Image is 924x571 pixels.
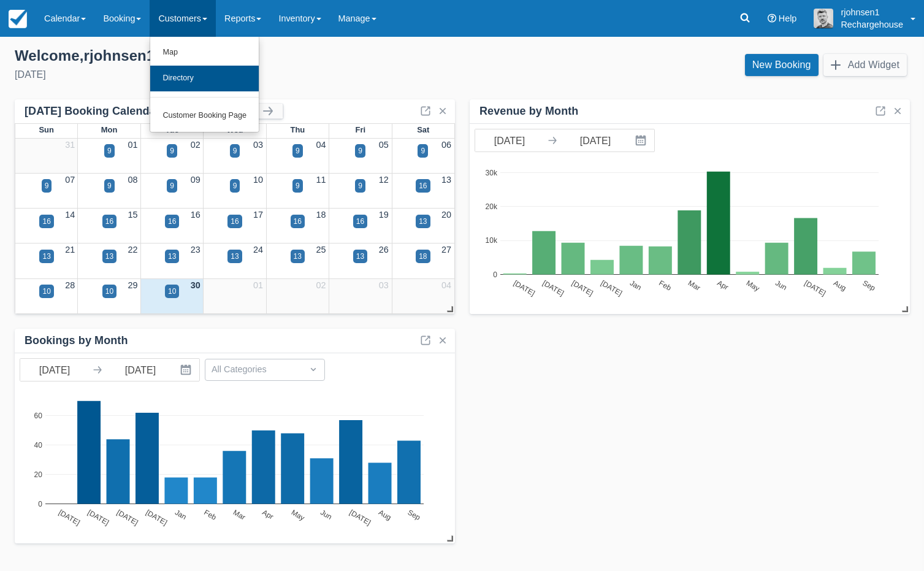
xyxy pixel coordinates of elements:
div: 9 [107,180,112,191]
a: 28 [65,280,75,290]
div: 13 [105,251,113,262]
a: 24 [253,245,263,255]
div: 9 [45,180,49,191]
a: 05 [379,140,389,150]
a: 15 [128,210,138,220]
button: Add Widget [823,54,907,76]
a: 02 [191,140,200,150]
a: 30 [191,280,200,290]
div: 16 [42,216,50,227]
div: 10 [105,286,113,297]
input: Start Date [20,359,89,381]
div: 9 [233,180,237,191]
p: rjohnsen1 [841,6,903,18]
div: 10 [168,286,176,297]
button: Interact with the calendar and add the check-in date for your trip. [175,359,199,381]
a: 10 [253,175,263,185]
div: 9 [358,180,362,191]
a: 22 [128,245,138,255]
span: Dropdown icon [307,363,319,375]
div: 16 [168,216,176,227]
div: 9 [358,145,362,156]
div: 9 [421,145,425,156]
div: 9 [296,180,300,191]
a: 03 [379,280,389,290]
div: Welcome , rjohnsen1 ! [15,47,452,65]
div: 16 [356,216,364,227]
div: 13 [356,251,364,262]
span: Sun [39,125,53,134]
ul: Customers [150,37,259,132]
input: Start Date [475,129,544,151]
a: Directory [150,66,259,91]
div: 9 [170,145,174,156]
a: New Booking [745,54,819,76]
div: 9 [107,145,112,156]
div: 13 [419,216,427,227]
a: 03 [253,140,263,150]
img: A1 [814,9,833,28]
input: End Date [106,359,175,381]
button: Interact with the calendar and add the check-in date for your trip. [630,129,654,151]
a: 12 [379,175,389,185]
a: 31 [65,140,75,150]
img: checkfront-main-nav-mini-logo.png [9,10,27,28]
div: 9 [170,180,174,191]
div: [DATE] [15,67,452,82]
div: 10 [42,286,50,297]
div: 16 [105,216,113,227]
input: End Date [561,129,630,151]
a: 01 [128,140,138,150]
div: Bookings by Month [25,334,128,348]
a: 06 [441,140,451,150]
a: 14 [65,210,75,220]
a: 01 [253,280,263,290]
div: Revenue by Month [479,104,578,118]
a: 29 [128,280,138,290]
div: 13 [231,251,239,262]
div: 16 [231,216,239,227]
i: Help [768,14,776,23]
a: 23 [191,245,200,255]
div: 9 [233,145,237,156]
div: [DATE] Booking Calendar [25,104,223,118]
div: 9 [296,145,300,156]
div: 16 [419,180,427,191]
span: Fri [356,125,366,134]
a: 21 [65,245,75,255]
a: 17 [253,210,263,220]
span: Thu [291,125,305,134]
div: 13 [294,251,302,262]
span: Help [779,13,797,23]
div: 13 [42,251,50,262]
div: 13 [168,251,176,262]
a: Customer Booking Page [150,103,259,129]
a: 18 [316,210,326,220]
span: Mon [101,125,118,134]
a: 08 [128,175,138,185]
p: Rechargehouse [841,18,903,31]
a: 04 [441,280,451,290]
a: 11 [316,175,326,185]
a: 09 [191,175,200,185]
a: 07 [65,175,75,185]
a: 04 [316,140,326,150]
a: 26 [379,245,389,255]
span: Sat [417,125,429,134]
a: 16 [191,210,200,220]
span: Tue [166,125,179,134]
a: 19 [379,210,389,220]
div: 16 [294,216,302,227]
a: 25 [316,245,326,255]
a: 13 [441,175,451,185]
div: 18 [419,251,427,262]
a: 20 [441,210,451,220]
a: Map [150,40,259,66]
a: 27 [441,245,451,255]
a: 02 [316,280,326,290]
span: Wed [226,125,243,134]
